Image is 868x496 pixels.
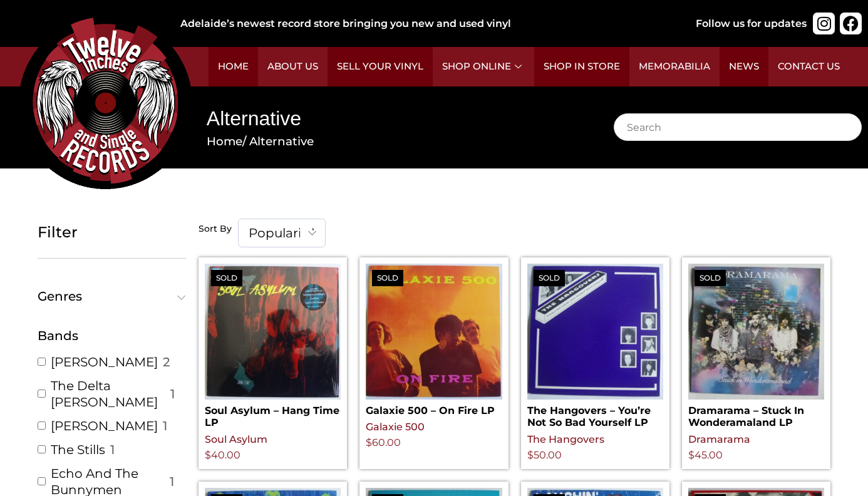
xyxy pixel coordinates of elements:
span: 1 [110,442,115,458]
a: The Hangovers [527,433,604,445]
a: [PERSON_NAME] [51,354,158,370]
img: Soul Asylum – Hang Time LP [205,264,341,400]
h2: The Hangovers – You’re Not So Bad Yourself LP [527,400,663,428]
span: Sold [211,270,242,286]
h1: Alternative [207,105,577,133]
a: Sell Your Vinyl [328,47,433,86]
span: Sold [695,270,726,286]
img: Dramarama – Stuck In Wonderamaland LP [688,264,824,400]
bdi: 40.00 [205,449,240,461]
div: Follow us for updates [696,16,807,31]
span: Popularity [238,219,326,247]
span: Sold [534,270,565,286]
h2: Galaxie 500 – On Fire LP [366,400,502,416]
h5: Sort By [199,224,232,235]
bdi: 45.00 [688,449,723,461]
span: 2 [163,354,170,370]
bdi: 50.00 [527,449,562,461]
h2: Dramarama – Stuck In Wonderamaland LP [688,400,824,428]
a: Galaxie 500 [366,421,425,433]
span: Popularity [239,219,325,247]
span: 1 [170,473,174,490]
a: Shop in Store [534,47,629,86]
span: $ [688,449,695,461]
button: Genres [38,290,186,302]
a: Home [207,134,242,148]
span: Sold [372,270,403,286]
a: Shop Online [433,47,534,86]
a: SoldThe Hangovers – You’re Not So Bad Yourself LP [527,264,663,429]
nav: Breadcrumb [207,133,577,150]
a: Home [209,47,258,86]
img: The Hangovers – You're Not So Bad Yourself LP [527,264,663,400]
a: News [720,47,768,86]
bdi: 60.00 [366,437,401,448]
a: Contact Us [768,47,849,86]
a: Soul Asylum [205,433,267,445]
img: Galaxie 500 – On Fire LP [366,264,502,400]
a: [PERSON_NAME] [51,418,158,434]
span: $ [366,437,372,448]
a: SoldGalaxie 500 – On Fire LP [366,264,502,416]
a: Memorabilia [629,47,720,86]
div: Adelaide’s newest record store bringing you new and used vinyl [180,16,664,31]
span: 1 [170,386,175,402]
h5: Filter [38,224,186,242]
a: SoldSoul Asylum – Hang Time LP [205,264,341,429]
a: The Delta [PERSON_NAME] [51,378,165,410]
input: Search [614,113,862,141]
a: The Stills [51,442,105,458]
a: About Us [258,47,328,86]
a: SoldDramarama – Stuck In Wonderamaland LP [688,264,824,429]
div: Bands [38,326,186,345]
a: Dramarama [688,433,750,445]
h2: Soul Asylum – Hang Time LP [205,400,341,428]
span: $ [205,449,211,461]
span: 1 [163,418,167,434]
span: $ [527,449,534,461]
span: Genres [38,290,180,302]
